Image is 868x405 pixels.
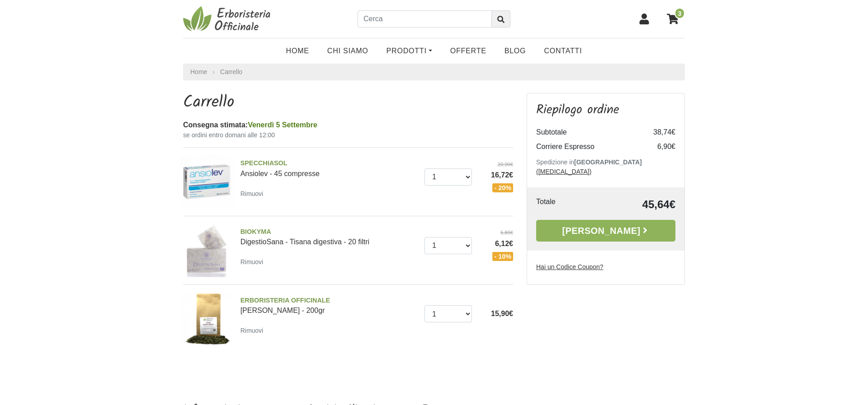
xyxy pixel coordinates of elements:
[662,8,685,30] a: 3
[536,262,604,272] label: Hai un Codice Coupon?
[190,67,207,77] a: Home
[277,42,318,60] a: Home
[241,188,267,199] a: Rimuovi
[479,229,513,237] del: 6,80€
[241,258,264,265] small: Rimuovi
[241,256,267,267] a: Rimuovi
[241,296,418,306] span: ERBORISTERIA OFFICINALE
[479,161,513,168] del: 20,90€
[495,42,535,60] a: Blog
[241,158,418,168] span: SPECCHIASOL
[639,125,675,140] td: 38,74€
[536,263,604,270] u: Hai un Codice Coupon?
[639,140,675,154] td: 6,90€
[241,158,418,177] a: SPECCHIASOLAnsiolev - 45 compresse
[536,168,591,175] a: ([MEDICAL_DATA])
[180,223,234,277] img: DigestioSana - Tisana digestiva - 20 filtri
[248,121,317,129] span: Venerdì 5 Settembre
[358,10,492,28] input: Cerca
[241,190,264,197] small: Rimuovi
[492,183,513,192] span: - 20%
[180,155,234,209] img: Ansiolev - 45 compresse
[536,125,639,140] td: Subtotale
[241,325,267,336] a: Rimuovi
[536,196,587,213] td: Totale
[183,120,513,130] div: Consegna stimata:
[377,42,441,60] a: Prodotti
[536,102,675,118] h3: Riepilogo ordine
[536,158,675,177] p: Spedizione in
[183,130,513,140] small: se ordini entro domani alle 12:00
[479,238,513,249] span: 6,12€
[241,227,418,246] a: BIOKYMADigestioSana - Tisana digestiva - 20 filtri
[574,158,642,166] b: [GEOGRAPHIC_DATA]
[241,296,418,315] a: ERBORISTERIA OFFICINALE[PERSON_NAME] - 200gr
[587,196,675,213] td: 45,64€
[536,220,675,242] a: [PERSON_NAME]
[479,170,513,181] span: 16,72€
[183,5,274,33] img: Erboristeria Officinale
[180,292,234,346] img: Tisana pancia gonfia - 200gr
[535,42,591,60] a: Contatti
[318,42,377,60] a: Chi Siamo
[241,227,418,237] span: BIOKYMA
[220,68,242,75] a: Carrello
[441,42,495,60] a: OFFERTE
[183,64,685,80] nav: breadcrumb
[675,8,685,19] span: 3
[536,140,639,154] td: Corriere Espresso
[491,310,513,317] span: 15,90€
[241,327,264,334] small: Rimuovi
[183,93,513,112] h1: Carrello
[492,252,513,261] span: - 10%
